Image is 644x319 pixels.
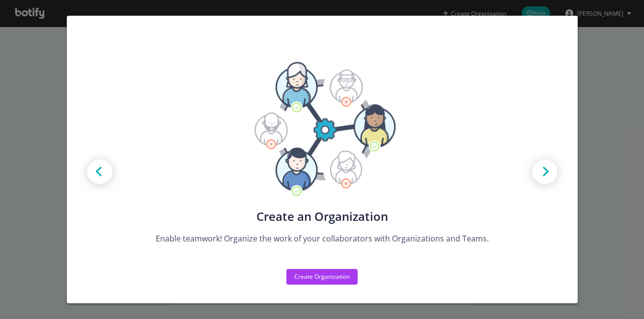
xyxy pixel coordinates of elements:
img: Next arrow [523,151,567,195]
div: Create Organization [294,272,350,281]
div: Enable teamwork! Organize the work of your collaborators with Organizations and Teams. [147,233,497,244]
div: Create an Organization [147,210,497,223]
img: Prev arrow [78,151,122,195]
div: modal [67,16,578,303]
button: Create Organization [286,269,358,285]
img: Tutorial [248,62,396,197]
